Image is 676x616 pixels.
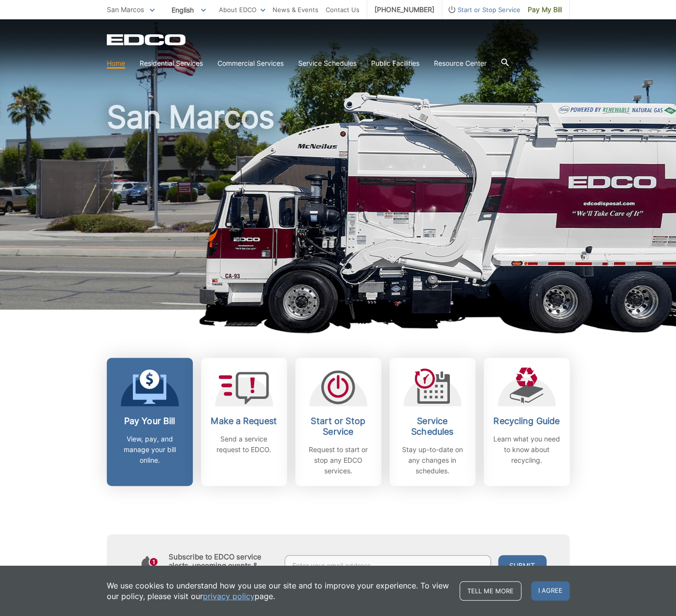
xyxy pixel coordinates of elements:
a: About EDCO [219,4,265,15]
a: Commercial Services [217,58,284,69]
span: English [164,2,213,18]
a: Pay Your Bill View, pay, and manage your bill online. [107,358,193,486]
input: Enter your email address... [285,555,491,576]
a: Residential Services [140,58,203,69]
h2: Start or Stop Service [302,416,374,437]
span: San Marcos [107,5,144,14]
a: Resource Center [434,58,487,69]
h4: Subscribe to EDCO service alerts, upcoming events & environmental news: [169,553,275,579]
p: View, pay, and manage your bill online. [114,434,186,466]
a: privacy policy [203,591,255,601]
span: Pay My Bill [528,4,562,15]
h2: Recycling Guide [491,416,562,426]
p: Learn what you need to know about recycling. [491,434,562,466]
a: Recycling Guide Learn what you need to know about recycling. [484,358,570,486]
span: I agree [531,581,570,601]
p: We use cookies to understand how you use our site and to improve your experience. To view our pol... [107,580,450,601]
p: Stay up-to-date on any changes in schedules. [397,444,468,476]
h2: Pay Your Bill [114,416,186,426]
a: EDCD logo. Return to the homepage. [107,34,187,45]
p: Send a service request to EDCO. [208,434,280,455]
a: News & Events [273,4,318,15]
a: Service Schedules [298,58,357,69]
h2: Make a Request [208,416,280,426]
button: Submit [498,555,547,576]
p: Request to start or stop any EDCO services. [302,444,374,476]
a: Service Schedules Stay up-to-date on any changes in schedules. [389,358,475,486]
a: Home [107,58,125,69]
a: Tell me more [460,581,521,601]
h1: San Marcos [107,102,570,314]
a: Make a Request Send a service request to EDCO. [201,358,287,486]
h2: Service Schedules [397,416,468,437]
a: Contact Us [326,4,360,15]
a: Public Facilities [371,58,419,69]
